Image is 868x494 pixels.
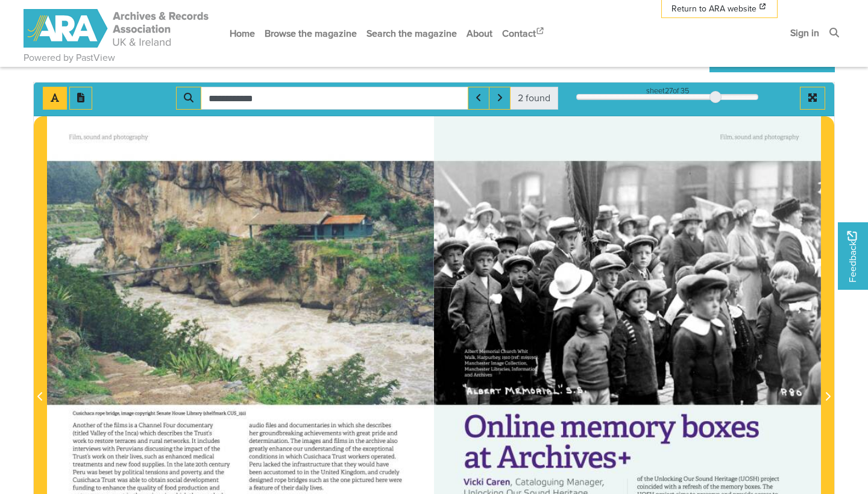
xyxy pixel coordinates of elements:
span: lives, [130,452,141,459]
span: able [129,475,139,483]
span: achievements [304,428,336,437]
span: the [310,467,318,475]
span: infrastructure [292,458,325,467]
span: that [332,458,341,467]
span: social [167,475,180,483]
span: memory [560,403,665,447]
span: files [266,421,275,429]
span: at [464,436,485,475]
span: the [211,444,218,452]
span: one [341,475,349,483]
a: ARA - ARC Magazine | Powered by PastView logo [24,2,210,55]
span: [DEMOGRAPHIC_DATA] [116,444,171,452]
span: was [118,475,126,483]
span: photography [113,131,146,140]
button: Full screen mode [800,87,825,110]
span: a [678,484,680,489]
span: Manager, [567,476,600,489]
span: Film, [69,132,80,140]
span: operated. [371,451,393,460]
span: In [167,459,171,467]
span: pictured [351,475,370,483]
span: in [349,437,353,444]
span: describes [366,421,389,428]
span: sound [83,132,98,140]
span: century [209,459,226,467]
span: and [322,437,330,444]
span: the [127,483,134,491]
span: which [338,421,351,429]
span: in [303,467,307,475]
span: obtain [148,475,162,483]
span: films [334,436,346,445]
span: food [164,483,174,490]
span: development [184,475,214,483]
span: (shelfmark [203,409,222,416]
span: great [357,429,368,436]
span: coincided [637,482,659,490]
a: Sign in [785,17,824,49]
span: [GEOGRAPHIC_DATA] [72,467,123,475]
span: project [761,474,776,483]
span: the [352,444,359,452]
span: they [344,459,354,467]
span: Feedback [845,231,860,283]
span: restore [95,436,111,445]
button: Toggle text selection (Alt+T) [43,87,67,110]
span: by [114,467,119,475]
span: is [128,421,131,428]
span: the [174,459,181,467]
span: also [386,437,395,444]
span: workers [347,451,366,460]
span: [GEOGRAPHIC_DATA] [465,365,508,372]
span: the [173,444,180,452]
span: the [355,436,362,445]
span: terraces [115,436,133,445]
span: with [342,428,353,437]
span: new [115,459,125,467]
span: conditions [248,451,272,460]
span: to [297,467,300,474]
span: rural [149,436,160,445]
span: [PERSON_NAME], [486,476,551,489]
span: poverty, [181,467,198,475]
span: Libraries, [491,365,507,372]
span: [GEOGRAPHIC_DATA] [248,459,299,467]
span: Four [163,421,174,429]
span: memory [720,482,739,490]
span: supplies. [142,459,163,467]
span: here [376,475,386,483]
span: their [281,483,291,491]
span: [PERSON_NAME] [464,476,527,489]
a: Home [225,17,260,49]
span: [DEMOGRAPHIC_DATA] [500,348,547,354]
span: images [302,436,319,445]
div: sheet of 35 [576,85,758,96]
span: crudely [379,467,396,475]
span: feature [253,483,269,491]
button: Next Match [489,87,511,110]
span: work [92,451,103,460]
span: Memorial [479,348,495,354]
span: such [144,451,155,460]
span: and [465,372,470,377]
span: photography [764,131,798,140]
span: sound [734,132,749,140]
span: Film, [720,132,731,140]
span: of [107,429,111,436]
span: our [293,444,301,452]
span: the [114,428,121,437]
span: Our [683,474,692,483]
span: pride [371,428,383,437]
span: audio [248,421,262,429]
span: [GEOGRAPHIC_DATA] [465,359,508,366]
span: production [178,483,203,491]
span: enhance [102,483,123,491]
span: boxes. [744,483,759,490]
span: of [274,483,278,490]
span: m69190). [520,353,537,360]
span: Return to ARA website [671,2,756,15]
span: a [248,484,250,489]
span: have [376,460,386,467]
span: would [358,459,372,467]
